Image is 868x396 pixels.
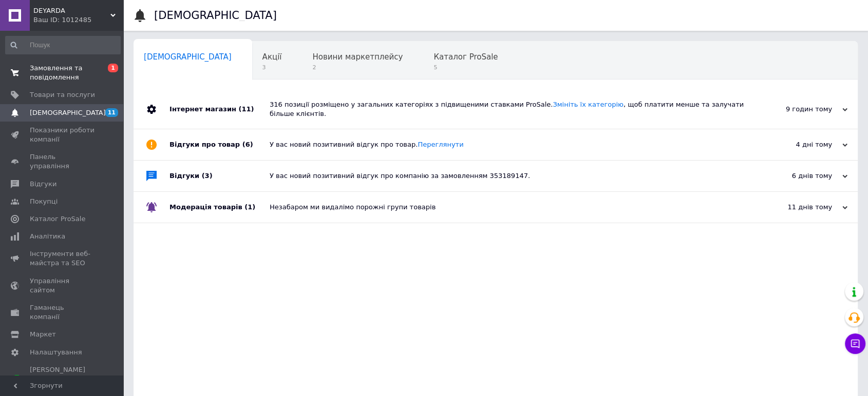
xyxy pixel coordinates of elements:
span: 5 [433,64,498,71]
span: Каталог ProSale [433,52,498,62]
span: [PERSON_NAME] та рахунки [30,365,95,393]
span: 2 [312,64,403,71]
span: [DEMOGRAPHIC_DATA] [30,108,106,117]
span: Товари та послуги [30,90,95,100]
span: Маркет [30,330,56,339]
div: Відгуки [169,161,270,191]
div: У вас новий позитивний відгук про товар. [270,140,745,149]
span: Налаштування [30,348,82,357]
span: Показники роботи компанії [30,126,95,144]
span: (3) [202,172,213,180]
div: 4 дні тому [745,140,847,149]
div: Незабаром ми видалімо порожні групи товарів [270,203,745,212]
span: DEYARDA [33,6,110,15]
span: Новини маркетплейсу [312,52,403,62]
span: Інструменти веб-майстра та SEO [30,249,95,268]
span: Аналітика [30,232,65,241]
a: Переглянути [418,141,463,148]
input: Пошук [5,36,121,54]
div: Ваш ID: 1012485 [33,15,123,25]
div: 316 позиції розміщено у загальних категоріях з підвищеними ставками ProSale. , щоб платити менше ... [270,100,745,118]
span: Гаманець компанії [30,303,95,322]
span: (1) [244,203,255,211]
span: Замовлення та повідомлення [30,64,95,82]
div: 11 днів тому [745,203,847,212]
span: Управління сайтом [30,276,95,295]
span: [DEMOGRAPHIC_DATA] [144,52,232,62]
div: Відгуки про товар [169,129,270,160]
span: Відгуки [30,180,56,189]
span: Каталог ProSale [30,214,85,224]
span: (11) [238,105,254,113]
span: Акції [262,52,282,62]
a: Змініть їх категорію [553,101,624,108]
h1: [DEMOGRAPHIC_DATA] [154,9,277,22]
span: 3 [262,64,282,71]
span: (6) [242,141,253,148]
span: 1 [108,64,118,72]
span: Панель управління [30,152,95,171]
div: 6 днів тому [745,171,847,181]
div: 9 годин тому [745,105,847,114]
span: Покупці [30,197,58,206]
div: Інтернет магазин [169,90,270,129]
span: 11 [105,108,118,117]
div: Модерація товарів [169,192,270,223]
div: У вас новий позитивний відгук про компанію за замовленням 353189147. [270,171,745,181]
button: Чат з покупцем [845,333,865,354]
